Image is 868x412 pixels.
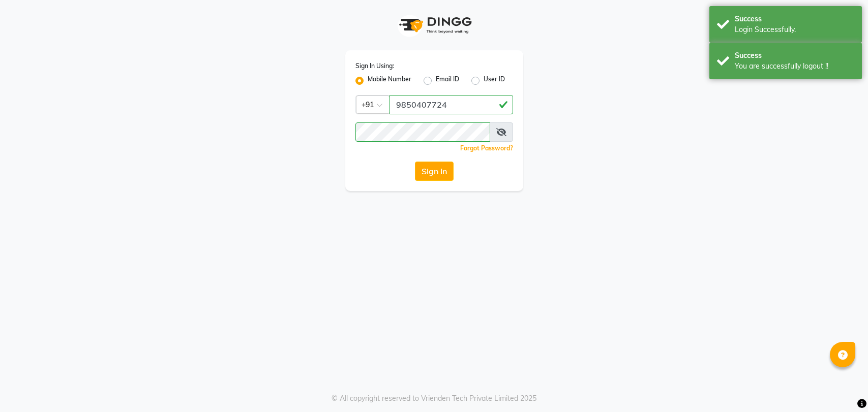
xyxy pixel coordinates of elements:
[355,61,394,71] label: Sign In Using:
[460,144,513,152] a: Forgot Password?
[415,162,454,181] button: Sign In
[484,75,505,87] label: User ID
[735,14,854,24] div: Success
[390,95,513,114] input: Username
[735,24,854,35] div: Login Successfully.
[735,61,854,72] div: You are successfully logout !!
[368,75,411,87] label: Mobile Number
[735,50,854,61] div: Success
[355,122,490,142] input: Username
[394,10,475,40] img: logo1.svg
[436,75,459,87] label: Email ID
